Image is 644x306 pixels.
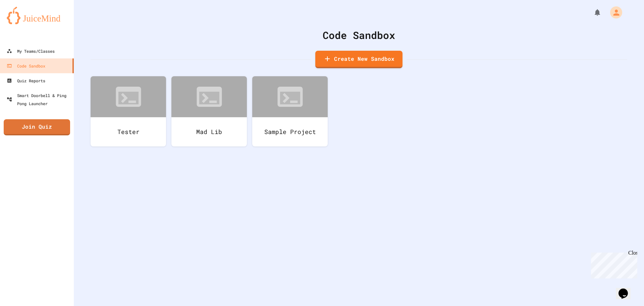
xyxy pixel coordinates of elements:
div: Sample Project [252,117,328,146]
div: Code Sandbox [7,62,45,70]
div: Code Sandbox [91,28,627,43]
div: My Notifications [581,7,603,18]
div: Tester [91,117,166,146]
div: My Account [603,5,624,20]
a: Mad Lib [171,76,247,146]
div: Chat with us now!Close [3,3,46,43]
a: Join Quiz [4,119,70,135]
a: Sample Project [252,76,328,146]
a: Create New Sandbox [315,51,402,68]
a: Tester [91,76,166,146]
iframe: chat widget [588,250,637,278]
div: Mad Lib [171,117,247,146]
div: Smart Doorbell & Ping Pong Launcher [7,91,71,107]
img: logo-orange.svg [7,7,67,24]
div: Quiz Reports [7,77,45,85]
div: My Teams/Classes [7,47,55,55]
iframe: chat widget [616,279,637,299]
